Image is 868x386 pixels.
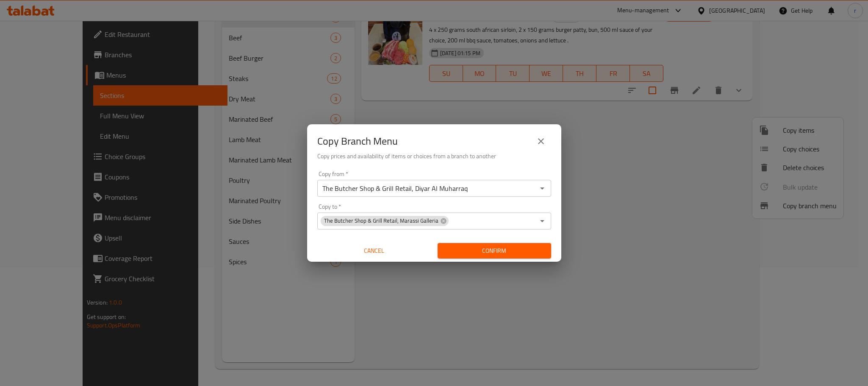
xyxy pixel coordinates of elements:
[317,134,398,148] h2: Copy Branch Menu
[321,217,442,225] span: The Butcher Shop & Grill Retail, Marassi Galleria
[536,182,548,194] button: Open
[317,151,551,161] h6: Copy prices and availability of items or choices from a branch to another
[444,246,544,256] span: Confirm
[536,215,548,227] button: Open
[321,216,449,226] div: The Butcher Shop & Grill Retail, Marassi Galleria
[317,243,431,259] button: Cancel
[438,243,551,259] button: Confirm
[321,246,427,256] span: Cancel
[531,131,551,151] button: close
